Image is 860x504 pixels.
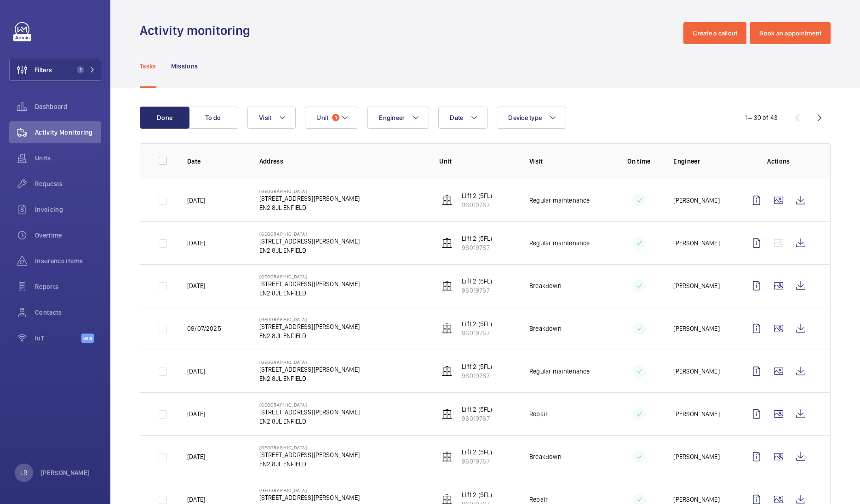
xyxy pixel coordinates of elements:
[497,107,566,129] button: Device type
[462,328,492,338] p: 96019767
[247,107,296,129] button: Visit
[462,490,492,499] p: Lift 2 (5FL)
[77,66,84,74] span: 1
[332,114,339,121] span: 1
[462,286,492,295] p: 96019767
[462,191,492,200] p: Lift 2 (5FL)
[379,114,405,121] span: Engineer
[140,22,256,39] h1: Activity monitoring
[745,113,778,122] div: 1 – 30 of 43
[259,374,360,383] p: EN2 8JL ENFIELD
[259,279,360,289] p: [STREET_ADDRESS][PERSON_NAME]
[673,495,719,504] p: [PERSON_NAME]
[462,405,492,414] p: Lift 2 (5FL)
[81,334,94,343] span: Beta
[529,238,590,248] p: Regular maintenance
[259,417,360,426] p: EN2 8JL ENFIELD
[673,157,731,166] p: Engineer
[259,194,360,203] p: [STREET_ADDRESS][PERSON_NAME]
[259,322,360,331] p: [STREET_ADDRESS][PERSON_NAME]
[673,367,719,376] p: [PERSON_NAME]
[35,308,101,317] span: Contacts
[171,62,198,71] p: Missions
[35,102,101,111] span: Dashboard
[529,196,590,205] p: Regular maintenance
[529,324,562,333] p: Breakdown
[462,362,492,371] p: Lift 2 (5FL)
[450,114,463,121] span: Date
[35,153,101,163] span: Units
[35,205,101,214] span: Invoicing
[140,62,156,71] p: Tasks
[259,445,360,450] p: [GEOGRAPHIC_DATA]
[259,274,360,279] p: [GEOGRAPHIC_DATA]
[259,402,360,408] p: [GEOGRAPHIC_DATA]
[259,365,360,374] p: [STREET_ADDRESS][PERSON_NAME]
[35,231,101,240] span: Overtime
[259,289,360,298] p: EN2 8JL ENFIELD
[259,331,360,340] p: EN2 8JL ENFIELD
[189,107,238,129] button: To do
[462,414,492,423] p: 96019767
[462,447,492,457] p: Lift 2 (5FL)
[529,157,605,166] p: Visit
[20,468,27,477] p: LR
[259,359,360,365] p: [GEOGRAPHIC_DATA]
[462,371,492,380] p: 96019767
[259,114,271,121] span: Visit
[750,22,831,44] button: Book an appointment
[462,457,492,466] p: 96019767
[529,281,562,290] p: Breakdown
[140,107,189,129] button: Done
[187,281,205,290] p: [DATE]
[441,366,453,377] img: elevator.svg
[673,238,719,248] p: [PERSON_NAME]
[673,452,719,461] p: [PERSON_NAME]
[441,238,453,249] img: elevator.svg
[259,487,360,493] p: [GEOGRAPHIC_DATA]
[367,107,429,129] button: Engineer
[35,128,101,137] span: Activity Monitoring
[35,282,101,291] span: Reports
[529,409,548,419] p: Repair
[35,179,101,188] span: Requests
[441,280,453,291] img: elevator.svg
[439,157,515,166] p: Unit
[187,238,205,248] p: [DATE]
[305,107,358,129] button: Unit1
[259,246,360,255] p: EN2 8JL ENFIELD
[441,195,453,206] img: elevator.svg
[529,452,562,461] p: Breakdown
[259,203,360,212] p: EN2 8JL ENFIELD
[441,451,453,462] img: elevator.svg
[673,196,719,205] p: [PERSON_NAME]
[673,324,719,333] p: [PERSON_NAME]
[462,277,492,286] p: Lift 2 (5FL)
[35,334,81,343] span: IoT
[508,114,542,121] span: Device type
[745,157,812,166] p: Actions
[40,468,90,477] p: [PERSON_NAME]
[462,234,492,243] p: Lift 2 (5FL)
[187,196,205,205] p: [DATE]
[187,157,245,166] p: Date
[259,459,360,469] p: EN2 8JL ENFIELD
[462,200,492,210] p: 96019767
[673,409,719,419] p: [PERSON_NAME]
[35,256,101,266] span: Insurance items
[438,107,487,129] button: Date
[187,495,205,504] p: [DATE]
[259,188,360,194] p: [GEOGRAPHIC_DATA]
[34,65,52,74] span: Filters
[187,324,221,333] p: 09/07/2025
[259,450,360,459] p: [STREET_ADDRESS][PERSON_NAME]
[441,323,453,334] img: elevator.svg
[529,495,548,504] p: Repair
[259,493,360,502] p: [STREET_ADDRESS][PERSON_NAME]
[187,452,205,461] p: [DATE]
[462,243,492,252] p: 96019767
[259,231,360,237] p: [GEOGRAPHIC_DATA]
[259,237,360,246] p: [STREET_ADDRESS][PERSON_NAME]
[316,114,328,121] span: Unit
[187,367,205,376] p: [DATE]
